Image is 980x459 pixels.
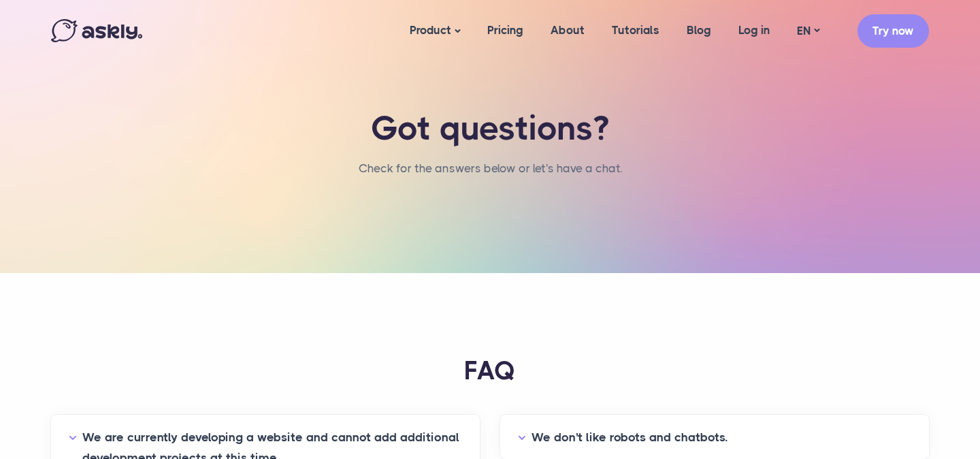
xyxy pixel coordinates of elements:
a: EN [783,21,833,41]
a: Check for the answers below or let's have a chat. [359,159,622,178]
a: Log in [725,4,783,57]
h1: Got questions? [276,109,704,148]
a: Blog [673,4,725,57]
nav: breadcrumb [359,159,622,192]
img: Askly [51,19,142,42]
a: Product [396,4,474,58]
h2: FAQ [51,355,929,387]
a: Pricing [474,4,537,57]
a: About [537,4,598,57]
a: Try now [857,14,929,48]
button: We don't like robots and chatbots. [518,427,911,448]
a: Tutorials [598,4,673,57]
